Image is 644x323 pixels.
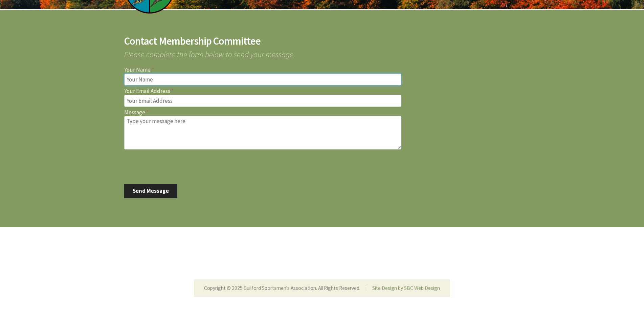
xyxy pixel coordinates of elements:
h2: Contact Membership Committee [124,36,520,46]
input: Your Email Address [124,95,401,107]
button: Send Message [124,184,178,198]
iframe: reCAPTCHA [124,152,227,179]
label: Your Name [124,67,520,73]
label: Message [124,110,520,115]
label: Your Email Address [124,88,520,94]
a: Site Design by SBC Web Design [372,285,440,291]
span: Please complete the form below to send your message. [124,46,520,58]
input: Your Name [124,73,401,86]
li: Copyright © 2025 Guilford Sportsmen's Association. All Rights Reserved. [204,285,366,291]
